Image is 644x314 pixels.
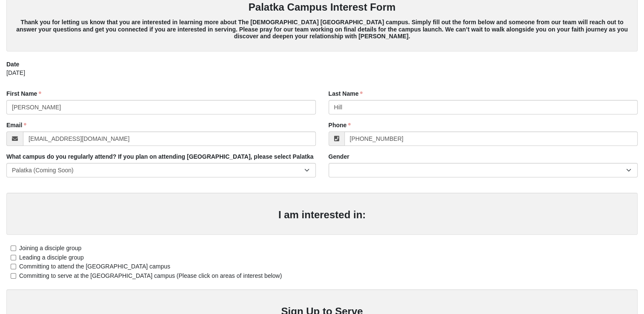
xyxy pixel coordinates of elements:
span: Leading a disciple group [19,254,84,261]
span: Joining a disciple group [19,245,81,251]
label: What campus do you regularly attend? If you plan on attending [GEOGRAPHIC_DATA], please select Pa... [6,152,313,161]
label: Date [6,60,19,69]
div: [DATE] [6,69,638,83]
input: Committing to serve at the [GEOGRAPHIC_DATA] campus (Please click on areas of interest below) [11,273,16,279]
input: Leading a disciple group [11,255,16,260]
span: Committing to attend the [GEOGRAPHIC_DATA] campus [19,263,170,270]
h3: I am interested in: [15,209,629,221]
label: First Name [6,89,41,98]
input: Committing to attend the [GEOGRAPHIC_DATA] campus [11,264,16,269]
h3: Palatka Campus Interest Form [15,1,629,14]
input: Joining a disciple group [11,245,16,251]
label: Gender [329,152,349,161]
label: Last Name [329,89,363,98]
span: Committing to serve at the [GEOGRAPHIC_DATA] campus (Please click on areas of interest below) [19,272,282,279]
label: Phone [329,121,351,129]
h5: Thank you for letting us know that you are interested in learning more about The [DEMOGRAPHIC_DAT... [15,19,629,40]
label: Email [6,121,26,129]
